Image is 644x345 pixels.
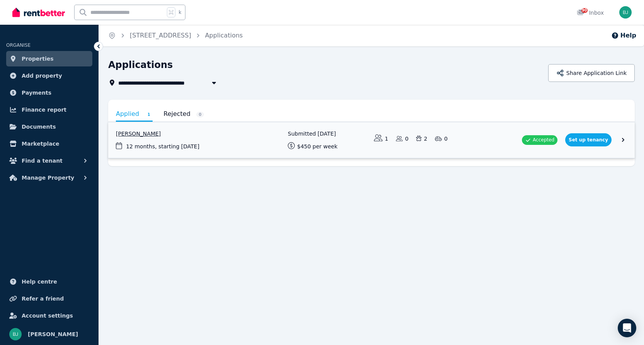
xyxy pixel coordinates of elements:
[22,294,64,303] span: Refer a friend
[108,122,635,158] a: View application: Kristina Romenskaya
[619,6,632,19] img: Bom Jin
[6,274,92,289] a: Help centre
[22,156,63,165] span: Find a tenant
[116,107,153,122] a: Applied
[22,311,73,320] span: Account settings
[178,9,181,15] span: k
[6,51,92,66] a: Properties
[22,173,74,182] span: Manage Property
[205,32,243,39] a: Applications
[581,8,588,13] span: 90
[611,31,636,40] button: Help
[548,64,635,82] button: Share Application Link
[130,32,191,39] a: [STREET_ADDRESS]
[6,170,92,185] button: Manage Property
[577,9,604,17] div: Inbox
[196,112,204,117] span: 0
[9,328,22,340] img: Bom Jin
[6,291,92,306] a: Refer a friend
[163,107,204,121] a: Rejected
[28,330,78,339] span: [PERSON_NAME]
[6,42,31,48] span: ORGANISE
[108,59,173,71] h1: Applications
[22,139,59,148] span: Marketplace
[618,319,636,337] div: Open Intercom Messenger
[6,102,92,117] a: Finance report
[22,71,62,80] span: Add property
[22,88,51,97] span: Payments
[22,122,56,131] span: Documents
[22,54,54,63] span: Properties
[6,85,92,100] a: Payments
[145,112,153,117] span: 1
[6,136,92,151] a: Marketplace
[22,105,66,114] span: Finance report
[6,308,92,323] a: Account settings
[22,277,57,286] span: Help centre
[12,7,65,18] img: RentBetter
[99,25,252,46] nav: Breadcrumb
[6,153,92,168] button: Find a tenant
[6,119,92,134] a: Documents
[6,68,92,83] a: Add property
